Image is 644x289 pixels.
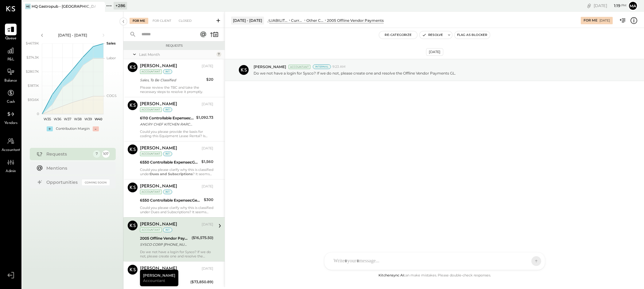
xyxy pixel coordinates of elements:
text: 0 [37,112,39,116]
div: [PERSON_NAME] [140,145,177,152]
strong: Dues and Subscriptions [150,172,193,176]
text: W35 [43,117,51,121]
button: Flag as Blocker [455,31,490,39]
div: Accountant [289,65,310,69]
div: 107 [102,150,110,158]
span: [PERSON_NAME] [254,64,286,69]
div: int [163,152,172,156]
div: $300 [204,197,213,203]
text: W37 [64,117,71,121]
div: 2005 Offline Vendor Payments [140,235,190,241]
div: Requests [46,151,90,157]
div: [DATE] [599,18,610,23]
div: For Me [130,18,148,24]
a: Cash [0,87,21,105]
div: Other Current Liabilities [306,18,324,23]
div: Accountant [140,107,162,112]
div: Contribution Margin [56,126,90,131]
div: $1,092.73 [196,114,213,121]
a: Balance [0,66,21,84]
text: $374.3K [26,55,39,60]
button: Resolve [420,31,445,39]
a: Admin [0,156,21,174]
text: Labor [107,56,116,60]
div: 7 [216,52,221,57]
div: [PERSON_NAME] [140,222,177,228]
span: Queue [5,36,17,41]
div: int [163,228,172,232]
div: Requests [126,44,222,48]
div: Please review the TBC and take the necessary steps to resolve it promptly. [140,85,213,94]
text: W39 [84,117,92,121]
div: HQ Gastropub - [GEOGRAPHIC_DATA] [32,4,96,9]
text: $467.9K [26,41,39,45]
div: [DATE] - [DATE] [47,33,99,38]
div: int [163,69,172,74]
span: Balance [4,78,17,84]
div: 6550 Controllable Expenses:General & Administrative Expenses:Dues and Subscriptions [140,197,202,203]
div: $1,560 [201,159,213,165]
div: Could you please provide the basis for coding this Equipment Lease Rental? Is there any supportin... [140,129,213,138]
text: $93.6K [28,98,39,102]
div: [DATE] [202,146,213,151]
div: Accountant [140,152,162,156]
div: 6550 Controllable Expenses:General & Administrative Expenses:Dues and Subscriptions [140,159,200,165]
div: [DATE] - [DATE] [231,17,264,24]
div: + [47,126,53,131]
span: P&L [7,57,14,63]
span: Accountant [143,278,165,283]
div: 6110 Controllable Expenses:Direct Operating Expenses:Equipment Lease Rental [140,115,194,121]
span: 9:23 AM [332,64,346,69]
div: Could you please clarify why this is classified under Dues and Subscriptions? It seems more like ... [140,206,213,214]
text: COGS [107,94,117,98]
div: Sales, To Be Classified [140,77,204,83]
div: Could you please clarify why this is classified under ? It seems more like insurance or an agreem... [140,168,213,176]
div: [PERSON_NAME] [140,101,177,107]
div: [DATE] [202,64,213,69]
span: Admin [6,169,16,174]
div: [DATE] [594,3,627,9]
text: $187.1K [28,83,39,88]
div: HG [25,4,31,9]
div: SYSCO CORP [PHONE_NUMBER] [GEOGRAPHIC_DATA] [140,241,190,248]
text: Sales [107,41,116,45]
button: Ma [628,1,638,11]
div: [DATE] [426,48,443,56]
div: For Me [584,18,597,23]
div: [DATE] [202,222,213,227]
div: 2005 Offline Vendor Payments [327,18,384,23]
div: [PERSON_NAME] [140,63,177,69]
div: Current Liabilities [291,18,303,23]
div: [PERSON_NAME] [140,266,177,272]
a: Accountant [0,135,21,153]
a: P&L [0,45,21,63]
text: $280.7K [26,69,39,74]
text: W36 [53,117,61,121]
p: Do we not have a login for Sysco? If we do not, please create one and resolve the Offline Vendor ... [254,71,456,76]
span: Accountant [2,148,20,153]
div: [DATE] [202,184,213,189]
div: Coming Soon [82,179,110,185]
button: Re-Categorize [379,31,417,39]
div: - [93,126,99,131]
div: Accountant [140,69,162,74]
div: copy link [586,2,592,9]
div: int [163,190,172,194]
a: Vendors [0,108,21,126]
div: ($73,850.89) [190,279,213,285]
div: [DATE] [202,266,213,271]
text: W40 [94,117,102,121]
div: Internal [313,64,331,69]
span: Vendors [4,121,17,126]
div: 7 [93,150,100,158]
div: [DATE] [202,102,213,107]
div: int [163,107,172,112]
div: [PERSON_NAME] [140,270,178,286]
a: Queue [0,24,21,41]
div: For Client [149,18,174,24]
div: Last Month [139,52,215,57]
div: Do we not have a login for Sysco? If we do not, please create one and resolve the Offline Vendor ... [140,250,213,258]
div: LIABILITIES AND EQUITY [269,18,288,23]
div: ANGRY CHEF KITCHEN RARCADIA CA [140,121,194,127]
div: Accountant [140,190,162,194]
